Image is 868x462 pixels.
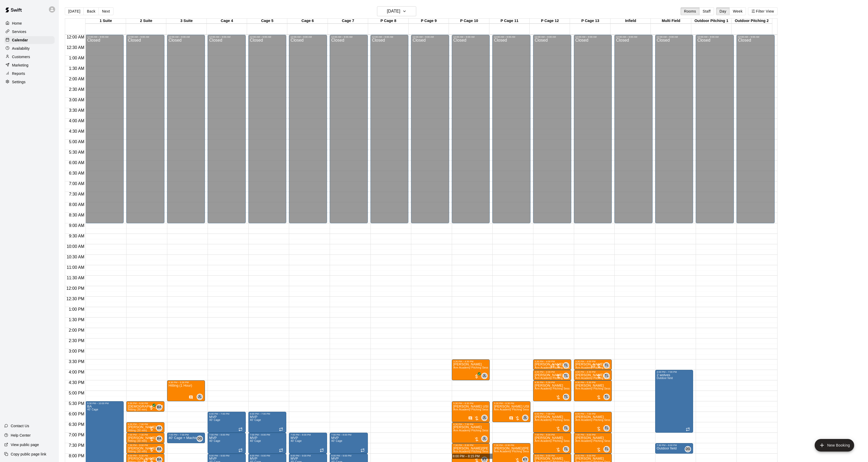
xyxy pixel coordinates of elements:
[99,7,113,15] button: Next
[535,377,595,380] span: Arm Academy Pitching Session 30 min - Pitching
[530,19,570,24] div: P Cage 12
[605,426,609,431] span: TL
[67,328,86,332] span: 2:00 PM
[535,360,570,363] div: 3:30 PM – 4:00 PM
[67,422,86,427] span: 6:30 PM
[738,36,773,38] div: 12:00 AM – 9:00 AM
[697,36,732,38] div: 12:00 AM – 9:00 AM
[68,192,86,196] span: 7:30 AM
[169,433,204,436] div: 7:00 PM – 7:30 PM
[209,38,244,225] div: Closed
[605,394,609,399] span: TL
[563,362,569,369] div: Tyler Levine
[290,433,325,436] div: 7:00 PM – 8:00 PM
[372,36,407,38] div: 12:00 AM – 9:00 AM
[691,19,732,24] div: Outdoor Pitching 1
[199,436,203,442] span: Danny Gomez
[575,36,610,38] div: 12:00 AM – 9:00 AM
[655,35,693,223] div: 12:00 AM – 9:00 AM: Closed
[128,454,163,457] div: 8:00 PM – 8:30 PM
[128,423,163,426] div: 6:30 PM – 7:00 PM
[535,439,595,442] span: Arm Academy Pitching Session 1 Hour - Pitching
[4,78,55,86] div: Settings
[564,447,568,452] span: TL
[533,433,571,454] div: 7:00 PM – 8:00 PM: Arm Academy Pitching Session 1 Hour - Pitching
[250,413,285,415] div: 6:00 PM – 7:00 PM
[12,37,28,43] p: Calendar
[87,36,122,38] div: 12:00 AM – 9:00 AM
[492,401,530,422] div: 5:30 PM – 6:30 PM: Arm Academy Pitching Session 1 Hour - Pitching
[65,7,84,15] button: [DATE]
[68,171,86,175] span: 6:30 AM
[524,415,528,421] span: Johnnie Larossa
[563,373,569,379] div: Tyler Levine
[11,433,31,438] p: Help Center
[67,370,86,374] span: 4:00 PM
[199,394,203,400] span: Johnnie Larossa
[575,371,610,373] div: 4:00 PM – 4:30 PM
[564,394,568,399] span: TL
[67,412,86,416] span: 6:00 PM
[535,419,595,421] span: Arm Academy Pitching Session 1 Hour - Pitching
[68,202,86,207] span: 8:00 AM
[616,38,651,225] div: Closed
[699,7,714,15] button: Staff
[197,394,203,400] div: Johnnie Larossa
[250,419,261,421] span: 40' Cage
[603,446,610,452] div: Tyler Levine
[166,19,207,24] div: 3 Suite
[128,38,163,225] div: Closed
[328,19,368,24] div: Cage 7
[208,35,246,223] div: 12:00 AM – 9:00 AM: Closed
[686,427,690,431] span: Recurring event
[575,413,610,415] div: 6:00 PM – 7:00 PM
[156,425,162,431] div: Brian Anderson
[736,35,775,223] div: 12:00 AM – 9:00 AM: Closed
[128,429,147,432] span: Hitting (30 min)
[67,307,86,311] span: 1:00 PM
[126,422,164,433] div: 6:30 PM – 7:00 PM: Hitting (30 min)
[605,363,609,368] span: TL
[685,446,691,452] div: Danny Gomez
[207,19,247,24] div: Cage 4
[67,318,86,322] span: 1:30 PM
[686,447,690,452] span: DG
[248,433,287,454] div: 7:00 PM – 8:00 PM: MVP
[158,436,162,442] span: Brian Anderson
[67,349,86,353] span: 3:00 PM
[68,98,86,102] span: 3:00 AM
[67,401,86,406] span: 5:30 PM
[4,53,55,61] div: Customers
[657,38,692,225] div: Closed
[11,423,29,428] p: Contact Us
[68,234,86,238] span: 9:30 AM
[603,394,610,400] div: Tyler Levine
[209,36,244,38] div: 12:00 AM – 9:00 AM
[716,7,730,15] button: Day
[12,21,22,26] p: Home
[533,359,571,370] div: 3:30 PM – 4:00 PM: Arm Academy Pitching Session 30 min - Pitching
[156,446,162,452] div: Brian Anderson
[738,38,773,225] div: Closed
[156,436,162,442] div: Brian Anderson
[331,439,342,442] span: 40' Cage
[606,373,610,379] span: Tyler Levine
[370,35,409,223] div: 12:00 AM – 9:00 AM: Closed
[4,28,55,36] a: Services
[12,46,30,51] p: Availability
[732,19,772,24] div: Outdoor Pitching 2
[564,363,568,368] span: TL
[209,433,244,436] div: 7:00 PM – 8:00 PM
[11,452,46,457] p: Copy public page link
[128,439,147,442] span: Hitting (30 min)
[169,381,204,384] div: 4:30 PM – 5:30 PM
[575,387,636,390] span: Arm Academy Pitching Session 1 Hour - Pitching
[372,38,407,225] div: Closed
[494,408,555,411] span: Arm Academy Pitching Session 1 Hour - Pitching
[603,362,610,369] div: Tyler Levine
[605,373,609,378] span: TL
[156,404,162,410] div: Brian Anderson
[65,276,86,280] span: 11:30 AM
[189,395,193,399] svg: Has notes
[610,19,651,24] div: Infield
